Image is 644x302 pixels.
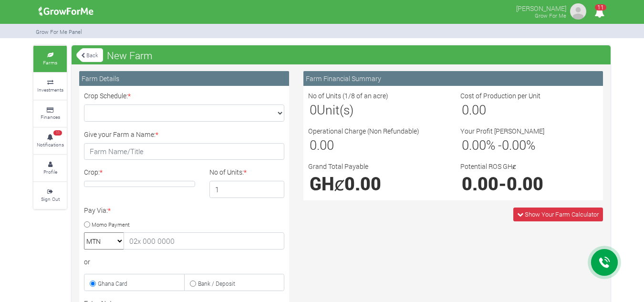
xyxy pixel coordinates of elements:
h1: GHȼ [310,173,445,194]
a: 11 Notifications [33,128,67,154]
label: Potential ROS GHȼ [460,161,516,171]
i: Notifications [590,2,609,23]
label: Your Profit [PERSON_NAME] [460,126,544,136]
small: Farms [43,59,57,66]
h3: % - % [462,137,597,153]
h1: - [462,173,597,194]
a: Farms [33,46,67,72]
img: growforme image [569,2,588,21]
a: Sign Out [33,182,67,208]
small: Notifications [37,141,64,148]
input: 02x 000 0000 [124,232,284,250]
label: No of Units: [209,167,247,177]
span: New Farm [104,46,155,65]
a: 11 [590,9,609,18]
small: Ghana Card [98,280,127,287]
input: Ghana Card [90,281,96,287]
small: Investments [37,86,63,93]
a: Finances [33,101,67,127]
label: Pay Via: [84,205,111,215]
span: Show Your Farm Calculator [525,210,599,219]
input: Momo Payment [84,221,90,228]
span: 0 [310,101,317,118]
input: Bank / Deposit [190,281,196,287]
p: [PERSON_NAME] [516,2,566,13]
span: 0.00 [344,172,381,195]
label: Give your Farm a Name: [84,129,158,139]
label: Operational Charge (Non Refundable) [308,126,419,136]
span: 0.00 [507,172,543,195]
small: Grow For Me Panel [36,28,82,35]
small: Momo Payment [92,220,130,228]
label: Crop: [84,167,103,177]
span: 0.00 [310,136,334,153]
a: Back [76,47,103,63]
h3: Unit(s) [310,102,445,117]
span: 0.00 [462,172,499,195]
small: Grow For Me [535,12,566,19]
small: Sign Out [41,196,60,202]
a: Profile [33,155,67,181]
label: Grand Total Payable [308,161,368,171]
label: No of Units (1/8 of an acre) [308,91,388,101]
div: Farm Details [79,71,289,86]
img: growforme image [35,2,97,21]
label: Cost of Production per Unit [460,91,540,101]
span: 0.00 [502,136,526,153]
div: or [84,257,284,267]
small: Profile [43,168,57,175]
span: 0.00 [462,136,486,153]
span: 0.00 [462,101,486,118]
div: Farm Financial Summary [303,71,603,86]
small: Bank / Deposit [198,280,235,287]
label: Crop Schedule: [84,91,131,101]
span: 11 [53,130,62,136]
input: Farm Name/Title [84,143,284,160]
a: Investments [33,73,67,99]
span: 11 [595,4,606,10]
small: Finances [41,114,60,120]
